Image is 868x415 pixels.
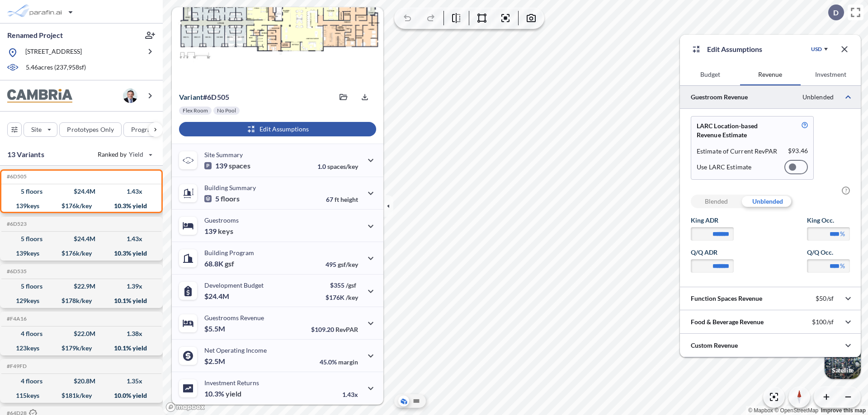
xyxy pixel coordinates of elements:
button: Investment [801,64,861,85]
span: floors [221,194,240,203]
h5: Click to copy the code [5,268,27,275]
p: [STREET_ADDRESS] [25,47,82,58]
span: /gsf [346,281,356,289]
span: ? [842,187,850,195]
button: Program [123,122,172,137]
h5: Click to copy the code [5,221,27,227]
p: Net Operating Income [204,346,267,354]
p: $109.20 [311,326,358,333]
div: Blended [691,195,742,208]
p: Prototypes Only [67,125,114,134]
span: gsf [225,259,234,268]
p: 5.46 acres ( 237,958 sf) [26,63,86,73]
button: Aerial View [398,396,409,406]
p: $24.4M [204,292,231,301]
p: Guestrooms Revenue [204,314,264,322]
button: Ranked by Yield [90,147,158,162]
label: Q/Q ADR [691,248,734,257]
img: Switcher Image [825,343,861,379]
p: 1.0 [317,163,358,170]
button: Revenue [740,64,800,85]
button: Budget [680,64,740,85]
span: margin [338,358,358,366]
p: 139 [204,227,233,236]
p: $5.5M [204,324,226,333]
h5: Click to copy the code [5,173,27,180]
p: Development Budget [204,281,264,289]
p: Food & Beverage Revenue [691,317,764,326]
p: $2.5M [204,357,226,366]
a: OpenStreetMap [774,407,818,414]
button: Site Plan [411,396,422,406]
p: Use LARC Estimate [697,163,751,171]
p: $100/sf [812,318,834,326]
p: Building Summary [204,184,256,191]
p: 1.43x [342,391,358,398]
p: Renamed Project [7,30,63,40]
p: 68.8K [204,259,234,268]
button: Prototypes Only [59,122,122,137]
button: Edit Assumptions [179,122,376,136]
label: Q/Q Occ. [807,248,850,257]
p: $355 [325,281,358,289]
div: Unblended [742,195,793,208]
p: 139 [204,161,250,170]
p: Site [31,125,42,134]
p: Site Summary [204,151,243,159]
span: spaces/key [327,163,358,170]
h5: Click to copy the code [5,316,27,322]
span: yield [226,389,241,398]
button: Switcher ImageSatellite [825,343,861,379]
span: /key [346,294,358,301]
p: 45.0% [320,358,358,366]
p: # 6d505 [179,93,229,102]
a: Improve this map [821,407,866,414]
span: spaces [229,161,250,170]
p: Guestrooms [204,216,239,224]
p: 10.3% [204,389,241,398]
p: Satellite [832,367,854,374]
p: Custom Revenue [691,341,738,350]
p: Flex Room [183,107,208,114]
span: keys [218,227,233,236]
p: 5 [204,194,240,203]
p: Estimate of Current RevPAR [697,147,778,156]
label: % [840,261,845,270]
span: Yield [129,150,144,159]
span: ft [335,196,339,203]
div: USD [811,46,822,53]
p: LARC Location-based Revenue Estimate [697,121,780,140]
button: Site [24,122,57,137]
p: Function Spaces Revenue [691,294,762,303]
span: RevPAR [335,326,358,333]
p: $50/sf [816,294,834,303]
span: Variant [179,93,203,101]
label: King ADR [691,216,734,225]
a: Mapbox [748,407,773,414]
p: No Pool [217,107,236,114]
span: gsf/key [338,261,358,268]
h5: Click to copy the code [5,363,27,369]
p: Program [131,125,156,134]
p: 13 Variants [7,149,44,160]
a: Mapbox homepage [165,402,205,412]
p: $176K [325,294,358,301]
p: Building Program [204,249,254,256]
span: height [340,196,358,203]
p: $ 93.46 [788,147,808,156]
p: D [833,9,839,17]
p: 495 [325,261,358,268]
p: 67 [326,196,358,203]
label: % [840,229,845,238]
img: BrandImage [7,89,72,103]
label: King Occ. [807,216,850,225]
p: Edit Assumptions [707,44,762,55]
p: Investment Returns [204,379,259,387]
img: user logo [123,89,137,103]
